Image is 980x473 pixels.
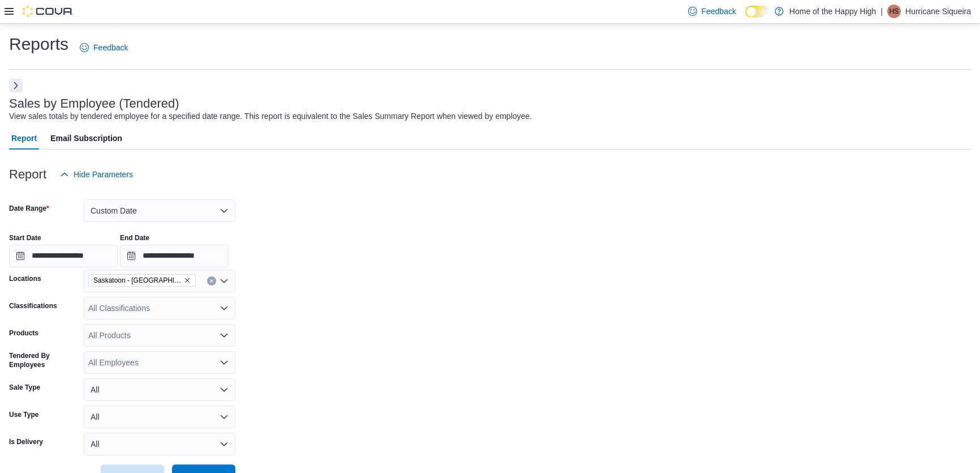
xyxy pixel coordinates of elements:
[88,274,196,287] span: Saskatoon - Stonebridge - Prairie Records
[9,274,41,283] label: Locations
[93,275,182,286] span: Saskatoon - [GEOGRAPHIC_DATA] - Prairie Records
[905,5,971,18] p: Hurricane Siqueira
[9,245,118,267] input: Press the down key to open a popover containing a calendar.
[9,204,49,213] label: Date Range
[880,5,883,18] p: |
[887,5,901,18] div: Hurricane Siqueira
[789,5,876,18] p: Home of the Happy High
[9,383,40,392] label: Sale Type
[9,97,179,110] h3: Sales by Employee (Tendered)
[9,351,79,369] label: Tendered By Employees
[11,127,37,150] span: Report
[9,410,38,419] label: Use Type
[889,5,899,18] span: HS
[23,6,74,17] img: Cova
[55,163,137,186] button: Hide Parameters
[9,437,43,446] label: Is Delivery
[9,110,532,122] div: View sales totals by tendered employee for a specified date range. This report is equivalent to t...
[9,168,46,181] h3: Report
[84,378,235,401] button: All
[9,33,68,56] h1: Reports
[84,406,235,428] button: All
[207,276,216,285] button: Clear input
[9,233,41,242] label: Start Date
[120,233,149,242] label: End Date
[9,301,57,310] label: Classifications
[74,169,133,180] span: Hide Parameters
[745,6,769,18] input: Dark Mode
[702,6,736,17] span: Feedback
[50,127,122,150] span: Email Subscription
[220,358,229,367] button: Open list of options
[84,433,235,455] button: All
[9,79,23,92] button: Next
[220,304,229,313] button: Open list of options
[9,329,38,338] label: Products
[220,331,229,340] button: Open list of options
[93,42,128,53] span: Feedback
[84,199,235,222] button: Custom Date
[220,276,229,285] button: Open list of options
[75,36,132,59] a: Feedback
[120,245,229,267] input: Press the down key to open a popover containing a calendar.
[184,277,191,284] button: Remove Saskatoon - Stonebridge - Prairie Records from selection in this group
